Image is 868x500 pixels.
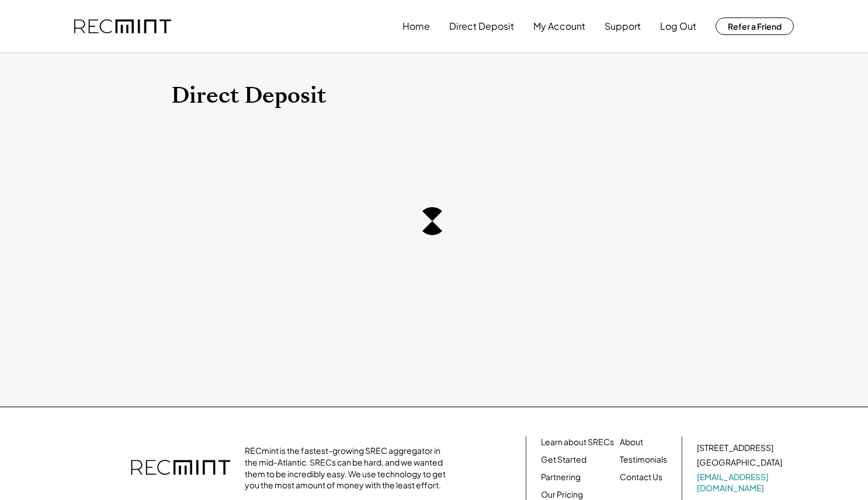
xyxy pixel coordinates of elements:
button: Support [605,15,641,38]
a: Partnering [541,471,581,483]
h1: Direct Deposit [171,82,697,110]
img: recmint-logotype%403x.png [131,448,230,489]
button: Refer a Friend [716,18,794,35]
div: RECmint is the fastest-growing SREC aggregator in the mid-Atlantic. SRECs can be hard, and we wan... [245,445,452,491]
a: Get Started [541,454,586,466]
a: [EMAIL_ADDRESS][DOMAIN_NAME] [697,471,784,494]
button: Log Out [660,15,696,38]
a: About [620,436,643,448]
a: Contact Us [620,471,662,483]
div: [GEOGRAPHIC_DATA] [697,457,782,468]
img: recmint-logotype%403x.png [74,19,171,34]
button: Home [402,15,430,38]
button: Direct Deposit [449,15,514,38]
div: [STREET_ADDRESS] [697,442,773,454]
a: Learn about SRECs [541,436,614,448]
a: Testimonials [620,454,667,466]
button: My Account [533,15,585,38]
